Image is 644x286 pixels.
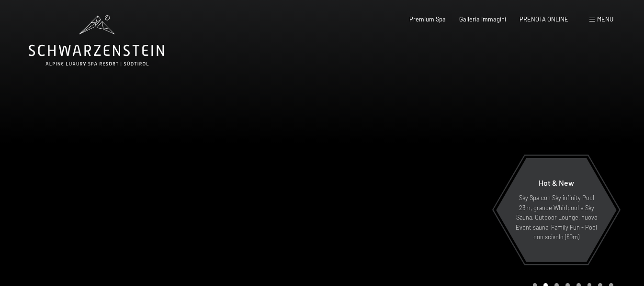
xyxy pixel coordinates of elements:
a: PRENOTA ONLINE [520,15,568,23]
a: Premium Spa [409,15,446,23]
p: Sky Spa con Sky infinity Pool 23m, grande Whirlpool e Sky Sauna, Outdoor Lounge, nuova Event saun... [515,193,598,242]
a: Galleria immagini [459,15,506,23]
a: Hot & New Sky Spa con Sky infinity Pool 23m, grande Whirlpool e Sky Sauna, Outdoor Lounge, nuova ... [496,158,617,263]
span: Hot & New [539,178,574,187]
span: Menu [597,15,613,23]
